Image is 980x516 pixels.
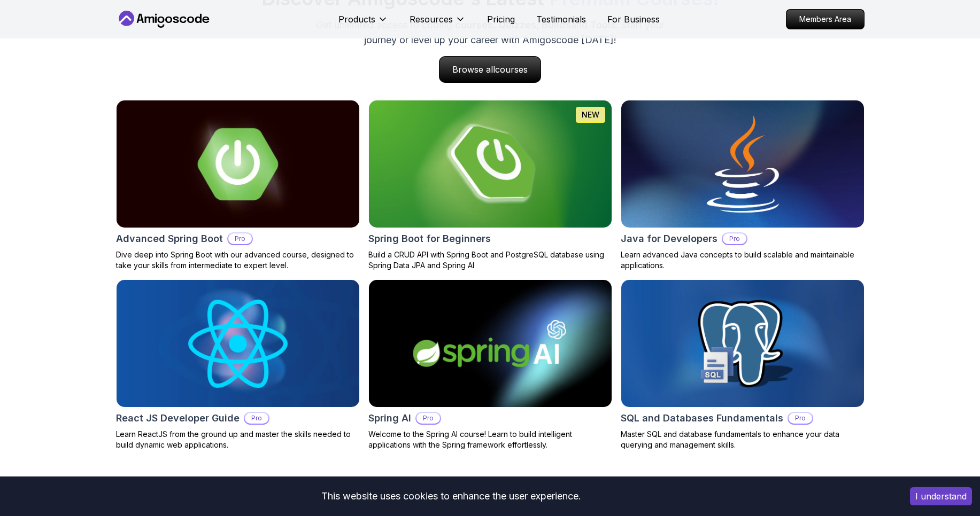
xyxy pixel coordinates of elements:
h2: Spring AI [368,411,411,426]
p: Learn advanced Java concepts to build scalable and maintainable applications. [621,249,865,271]
p: Learn ReactJS from the ground up and master the skills needed to build dynamic web applications. [116,429,360,450]
h2: React JS Developer Guide [116,411,240,426]
a: Testimonials [536,13,586,26]
a: Pricing [487,13,515,26]
p: Pro [245,413,268,424]
a: Spring Boot for Beginners cardNEWSpring Boot for BeginnersBuild a CRUD API with Spring Boot and P... [368,100,612,271]
p: Browse all [439,57,541,82]
a: Java for Developers cardJava for DevelopersProLearn advanced Java concepts to build scalable and ... [621,100,865,271]
button: Accept cookies [910,487,972,505]
img: SQL and Databases Fundamentals card [621,280,864,407]
img: React JS Developer Guide card [117,280,359,407]
h2: Advanced Spring Boot [116,231,223,246]
p: Pro [416,413,440,424]
span: courses [495,64,528,75]
img: Java for Developers card [621,100,864,228]
p: Dive deep into Spring Boot with our advanced course, designed to take your skills from intermedia... [116,249,360,271]
a: Browse allcourses [439,56,541,83]
p: Members Area [786,10,864,29]
h2: SQL and Databases Fundamentals [621,411,783,426]
p: Pro [723,233,746,244]
p: Products [338,13,375,26]
h2: Spring Boot for Beginners [368,231,491,246]
div: This website uses cookies to enhance the user experience. [8,484,894,508]
p: NEW [582,110,599,120]
h2: Java for Developers [621,231,717,246]
p: Pro [228,233,252,244]
p: Master SQL and database fundamentals to enhance your data querying and management skills. [621,429,865,450]
button: Resources [410,13,466,34]
button: Products [338,13,388,34]
a: For Business [607,13,660,26]
p: Build a CRUD API with Spring Boot and PostgreSQL database using Spring Data JPA and Spring AI [368,249,612,271]
p: Pro [789,413,812,424]
p: Resources [410,13,453,26]
a: Advanced Spring Boot cardAdvanced Spring BootProDive deep into Spring Boot with our advanced cour... [116,100,360,271]
img: Spring Boot for Beginners card [369,100,612,228]
img: Advanced Spring Boot card [117,100,359,228]
a: Members Area [786,9,865,29]
a: SQL and Databases Fundamentals cardSQL and Databases FundamentalsProMaster SQL and database funda... [621,279,865,450]
img: Spring AI card [369,280,612,407]
a: Spring AI cardSpring AIProWelcome to the Spring AI course! Learn to build intelligent application... [368,279,612,450]
a: React JS Developer Guide cardReact JS Developer GuideProLearn ReactJS from the ground up and mast... [116,279,360,450]
p: Welcome to the Spring AI course! Learn to build intelligent applications with the Spring framewor... [368,429,612,450]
